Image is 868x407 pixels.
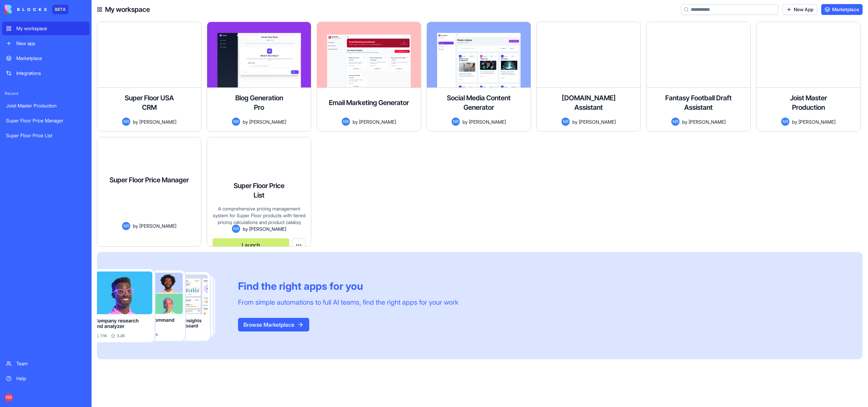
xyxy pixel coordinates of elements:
[671,118,679,126] span: NR
[2,22,90,35] a: My workspace
[103,236,179,249] button: Launch
[24,124,456,130] span: No problem! Can you try clicking “Undo” on the message where you added the integration? That migh...
[24,156,63,163] div: [PERSON_NAME]
[65,81,84,88] div: • [DATE]
[579,118,616,125] span: [PERSON_NAME]
[39,56,58,63] div: • [DATE]
[249,118,286,125] span: [PERSON_NAME]
[6,117,85,124] div: Super Floor Price Manager
[107,228,118,233] span: Help
[213,238,289,252] button: Launch
[792,118,797,125] span: by
[22,56,38,63] div: Blocks
[8,74,21,87] img: Profile image for Shelly
[5,5,47,14] img: logo
[469,118,506,125] span: [PERSON_NAME]
[6,102,85,109] div: Joist Master Production
[16,375,85,382] div: Help
[139,222,176,229] span: [PERSON_NAME]
[65,156,84,163] div: • [DATE]
[652,93,745,112] h4: Fantasy Football Draft Assistant
[232,93,286,112] h4: Blog Generation Pro
[238,280,458,292] div: Find the right apps for you
[8,24,21,37] img: Profile image for Shelly
[55,228,81,233] span: Messages
[24,131,63,138] div: [PERSON_NAME]
[91,211,136,239] button: Help
[238,318,309,331] button: Browse Marketplace
[2,129,90,142] a: Super Floor Price List
[781,118,789,126] span: NR
[2,357,90,370] a: Team
[353,118,358,125] span: by
[139,118,176,125] span: [PERSON_NAME]
[462,118,468,125] span: by
[536,22,641,131] a: [DOMAIN_NAME] AssistantNRby[PERSON_NAME]
[238,298,458,307] div: From simple automations to full AI teams, find the right apps for your work
[2,114,90,127] a: Super Floor Price Manager
[65,30,84,38] div: • [DATE]
[452,118,460,126] span: NR
[105,5,150,14] h4: My workspace
[122,93,176,112] h4: Super Floor USA CRM
[561,118,570,126] span: NR
[2,66,90,80] a: Integrations
[110,175,189,185] h4: Super Floor Price Manager
[16,228,29,233] span: Home
[7,53,15,61] img: Shelly avatar
[5,5,68,14] a: BETA
[572,118,577,125] span: by
[122,222,130,230] span: NR
[2,91,90,96] span: Recent
[207,22,311,131] a: Blog Generation ProNRby[PERSON_NAME]
[427,22,531,131] a: Social Media Content GeneratorNRby[PERSON_NAME]
[232,225,240,233] span: NR
[8,149,21,163] img: Profile image for Shelly
[24,149,189,155] span: Hey Nic 👋 Welcome to Blocks 🙌 I'm here if you have any questions!
[646,22,751,131] a: Fantasy Football Draft AssistantNRby[PERSON_NAME]
[798,118,835,125] span: [PERSON_NAME]
[5,393,13,402] span: NR
[45,211,90,239] button: Messages
[2,99,90,113] a: Joist Master Production
[31,191,104,204] button: Send us a message
[16,25,85,32] div: My workspace
[24,106,63,113] div: [PERSON_NAME]
[682,118,687,125] span: by
[783,4,817,15] a: New App
[238,321,309,328] a: Browse Marketplace
[50,3,87,15] h1: Messages
[232,118,240,126] span: NR
[16,55,85,62] div: Marketplace
[329,98,409,107] h4: Email Marketing Generator
[133,222,138,229] span: by
[342,118,350,126] span: NR
[249,225,286,232] span: [PERSON_NAME]
[22,49,289,55] span: You’ll get replies here and in your email: ✉️ [EMAIL_ADDRESS][DOMAIN_NAME] The team will be back ...
[232,181,286,200] h4: Super Floor Price List
[65,131,84,138] div: • [DATE]
[2,372,90,385] a: Help
[213,205,305,225] div: A comprehensive pricing management system for Super Floor products with tiered pricing calculatio...
[821,4,863,15] a: Marketplace
[16,360,85,367] div: Team
[122,118,130,126] span: NR
[52,5,68,14] div: BETA
[119,3,131,15] div: Close
[8,124,21,138] div: Profile image for Michal
[24,30,63,38] div: [PERSON_NAME]
[317,22,421,131] a: Email Marketing GeneratorNRby[PERSON_NAME]
[24,81,63,88] div: [PERSON_NAME]
[8,99,21,113] img: Profile image for Shelly
[97,22,201,131] a: Super Floor USA CRMNRby[PERSON_NAME]
[359,118,396,125] span: [PERSON_NAME]
[24,74,166,80] span: Hey Nic! We're looking into it, will keep you updated shortly
[689,118,726,125] span: [PERSON_NAME]
[432,93,525,112] h4: Social Media Content Generator
[65,106,84,113] div: • [DATE]
[24,24,667,29] span: Hey! We took a look into the issue and it seems the Excel file you uploaded wasn’t saved in the d...
[16,70,85,77] div: Integrations
[16,40,85,47] div: New app
[6,132,85,139] div: Super Floor Price List
[2,37,90,50] a: New app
